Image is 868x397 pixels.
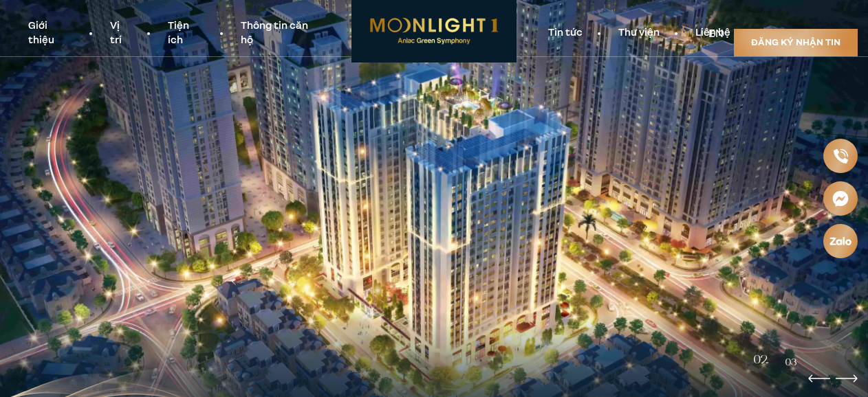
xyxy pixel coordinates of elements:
[600,26,677,41] a: Thư viện
[92,19,150,48] a: Vị trí
[830,189,850,209] img: Messenger icon
[836,371,858,387] div: Next slide
[10,19,92,48] a: Giới thiệu
[808,374,830,383] img: Arrow left
[832,148,849,165] img: Phone icon
[708,26,724,41] a: en
[734,29,858,56] a: Đăng ký nhận tin
[808,371,830,387] div: Previous slide
[785,358,796,367] span: 03
[150,19,223,48] a: Tiện ích
[836,374,858,383] img: Arrow right
[828,235,852,248] img: Zalo icon
[530,26,600,41] a: Tin tức
[684,26,694,41] a: vi
[677,26,748,41] a: Liên hệ
[754,354,768,365] span: 02.
[223,19,338,48] a: Thông tin căn hộ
